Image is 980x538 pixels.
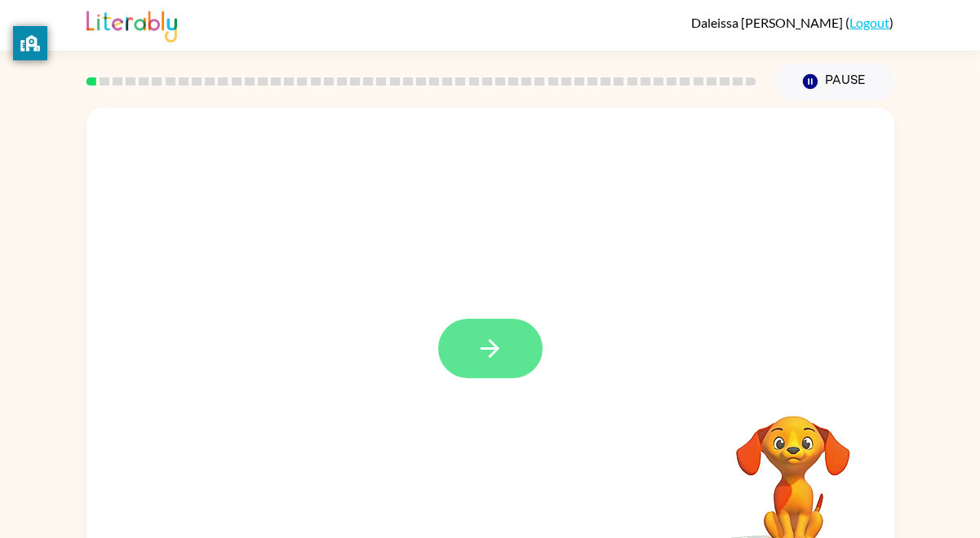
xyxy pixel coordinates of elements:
img: Literably [86,7,177,42]
button: privacy banner [13,26,47,60]
a: Logout [850,15,890,30]
div: ( ) [692,15,894,30]
button: Pause [776,63,894,100]
span: Daleissa [PERSON_NAME] [692,15,846,30]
